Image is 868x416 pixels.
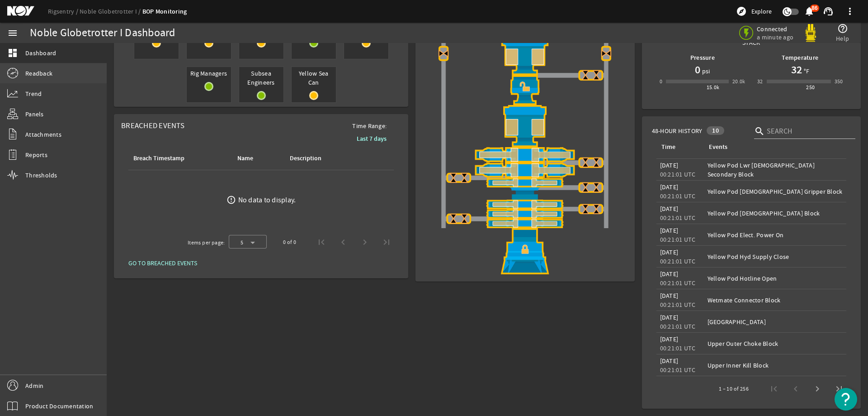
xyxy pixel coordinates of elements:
div: Description [288,153,353,163]
div: 250 [806,83,815,92]
div: 350 [835,77,843,86]
span: Panels [25,110,44,119]
div: Yellow Pod Hyd Supply Close [708,252,843,261]
legacy-datetime-component: [DATE] [660,357,679,365]
div: Items per page: [188,238,225,247]
legacy-datetime-component: 00:21:01 UTC [660,170,696,178]
h1: 0 [695,62,700,77]
img: UpperAnnularOpenBlock.png [434,33,615,75]
img: Valve2CloseBlock.png [601,48,612,59]
div: 20.0k [732,77,745,86]
span: Reports [25,150,47,159]
span: GO TO BREACHED EVENTS [128,258,197,268]
div: Events [708,142,839,152]
legacy-datetime-component: 00:21:01 UTC [660,257,696,265]
img: ValveCloseBlock.png [591,70,602,81]
legacy-datetime-component: [DATE] [660,226,679,234]
img: ShearRamOpenBlock.png [434,163,615,178]
img: ValveCloseBlock.png [591,157,602,168]
legacy-datetime-component: 00:21:01 UTC [660,322,696,330]
img: ValveCloseBlock.png [591,182,602,193]
img: PipeRamOpenBlock.png [434,178,615,187]
input: Search [767,126,848,137]
div: Name [236,153,278,163]
span: Readback [25,69,52,78]
b: Last 7 days [357,134,387,143]
mat-icon: support_agent [823,6,834,17]
a: BOP Monitoring [142,7,187,16]
span: Attachments [25,130,61,139]
div: 10 [707,126,724,135]
img: ValveCloseBlock.png [580,204,591,215]
span: Admin [25,381,43,390]
span: 48-Hour History [652,126,703,135]
img: ValveCloseBlock.png [459,172,470,183]
legacy-datetime-component: [DATE] [660,205,679,213]
div: Time [660,142,697,152]
div: Yellow Pod Hotline Open [708,274,843,283]
img: WellheadConnectorLockBlock.png [434,228,615,274]
button: Explore [732,4,775,19]
div: Noble Globetrotter I Dashboard [30,29,175,38]
img: ValveCloseBlock.png [580,182,591,193]
legacy-datetime-component: [DATE] [660,335,679,343]
span: Time Range: [345,121,394,130]
span: Dashboard [25,48,56,57]
legacy-datetime-component: 00:21:01 UTC [660,279,696,287]
i: search [754,126,765,137]
div: 0 of 0 [283,238,296,247]
button: Next page [807,378,828,400]
div: 32 [757,77,763,86]
span: Connected [757,25,795,33]
button: Open Resource Center [835,388,857,411]
mat-icon: menu [7,28,18,38]
legacy-datetime-component: [DATE] [660,183,679,191]
img: Valve2CloseBlock.png [438,48,449,59]
span: Thresholds [25,171,57,180]
legacy-datetime-component: [DATE] [660,161,679,169]
button: more_vert [839,0,861,22]
span: Help [836,34,849,43]
img: PipeRamOpenBlock.png [434,219,615,228]
button: GO TO BREACHED EVENTS [121,255,204,271]
div: 15.0k [707,83,720,92]
legacy-datetime-component: 00:21:01 UTC [660,192,696,200]
legacy-datetime-component: 00:21:01 UTC [660,366,696,374]
a: Rigsentry [48,7,80,15]
legacy-datetime-component: 00:21:01 UTC [660,344,696,352]
a: Noble Globetrotter I [80,7,142,15]
div: Yellow Pod [DEMOGRAPHIC_DATA] Gripper Block [708,187,843,196]
div: Time [661,142,675,152]
div: 1 – 10 of 256 [719,384,749,393]
div: Name [237,153,253,163]
img: ValveCloseBlock.png [459,213,470,224]
img: BopBodyShearBottom.png [434,187,615,199]
legacy-datetime-component: [DATE] [660,248,679,256]
span: Subsea Engineers [239,67,283,89]
span: Rig Managers [187,67,231,80]
span: Breached Events [121,121,184,130]
div: 0 [660,77,662,86]
img: PipeRamOpenBlock.png [434,209,615,219]
img: ShearRamOpenBlock.png [434,147,615,163]
img: PipeRamOpenBlock.png [434,200,615,209]
span: psi [700,67,710,76]
span: Product Documentation [25,402,93,411]
img: ValveCloseBlock.png [591,204,602,215]
legacy-datetime-component: [DATE] [660,313,679,321]
button: 86 [804,7,814,16]
img: ValveCloseBlock.png [580,70,591,81]
div: Yellow Pod [DEMOGRAPHIC_DATA] Block [708,209,843,218]
img: RiserConnectorUnlockBlock.png [434,75,615,105]
h1: 32 [791,62,802,77]
div: Breach Timestamp [132,153,225,163]
mat-icon: explore [736,6,747,17]
img: LowerAnnularOpenBlock.png [434,105,615,147]
span: °F [802,67,810,76]
div: Events [709,142,727,152]
mat-icon: notifications [804,6,815,17]
span: Explore [751,7,772,16]
span: a minute ago [757,33,795,41]
button: Last 7 days [349,130,394,147]
b: Temperature [782,53,818,62]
